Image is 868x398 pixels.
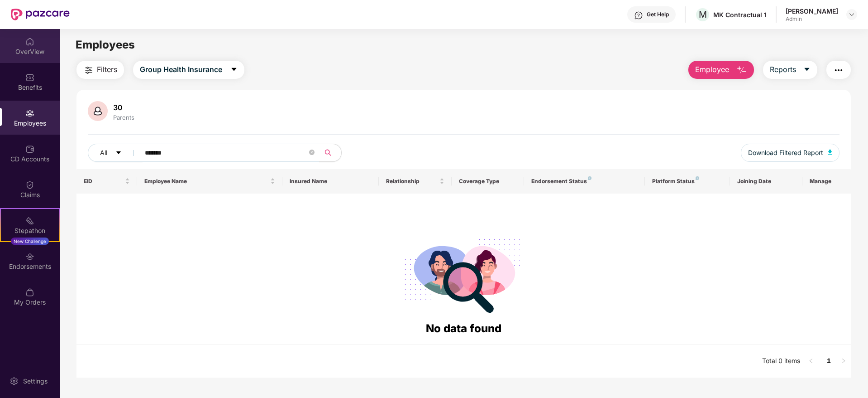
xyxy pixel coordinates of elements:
button: Group Health Insurancecaret-down [133,61,244,79]
img: svg+xml;base64,PHN2ZyB4bWxucz0iaHR0cDovL3d3dy53My5vcmcvMjAwMC9zdmciIHdpZHRoPSIyNCIgaGVpZ2h0PSIyNC... [833,65,844,76]
span: All [100,148,107,158]
span: Group Health Insurance [140,64,222,75]
span: No data found [426,322,501,335]
span: Employee Name [144,178,268,185]
span: close-circle [309,149,315,157]
img: svg+xml;base64,PHN2ZyBpZD0iRW5kb3JzZW1lbnRzIiB4bWxucz0iaHR0cDovL3d3dy53My5vcmcvMjAwMC9zdmciIHdpZH... [25,252,34,261]
span: Relationship [386,178,437,185]
img: svg+xml;base64,PHN2ZyB4bWxucz0iaHR0cDovL3d3dy53My5vcmcvMjAwMC9zdmciIHdpZHRoPSIyMSIgaGVpZ2h0PSIyMC... [25,216,34,225]
span: caret-down [230,66,238,74]
div: Stepathon [1,226,59,235]
div: MK Contractual 1 [713,10,767,19]
th: EID [76,169,137,194]
img: svg+xml;base64,PHN2ZyB4bWxucz0iaHR0cDovL3d3dy53My5vcmcvMjAwMC9zdmciIHdpZHRoPSI4IiBoZWlnaHQ9IjgiIH... [696,176,699,180]
button: search [319,144,342,162]
span: Filters [97,64,117,75]
button: Download Filtered Report [741,144,839,162]
span: Reports [770,64,796,75]
img: svg+xml;base64,PHN2ZyB4bWxucz0iaHR0cDovL3d3dy53My5vcmcvMjAwMC9zdmciIHdpZHRoPSIyODgiIGhlaWdodD0iMj... [398,228,529,320]
th: Employee Name [137,169,282,194]
img: svg+xml;base64,PHN2ZyBpZD0iQ2xhaW0iIHhtbG5zPSJodHRwOi8vd3d3LnczLm9yZy8yMDAwL3N2ZyIgd2lkdGg9IjIwIi... [25,180,34,189]
div: Parents [111,114,136,121]
th: Coverage Type [452,169,524,194]
th: Insured Name [282,169,379,194]
img: svg+xml;base64,PHN2ZyBpZD0iTXlfT3JkZXJzIiBkYXRhLW5hbWU9Ik15IE9yZGVycyIgeG1sbnM9Imh0dHA6Ly93d3cudz... [25,288,34,297]
img: svg+xml;base64,PHN2ZyBpZD0iRHJvcGRvd24tMzJ4MzIiIHhtbG5zPSJodHRwOi8vd3d3LnczLm9yZy8yMDAwL3N2ZyIgd2... [848,11,855,18]
span: Download Filtered Report [748,148,823,158]
img: New Pazcare Logo [11,9,70,20]
img: svg+xml;base64,PHN2ZyBpZD0iU2V0dGluZy0yMHgyMCIgeG1sbnM9Imh0dHA6Ly93d3cudzMub3JnLzIwMDAvc3ZnIiB3aW... [10,377,19,386]
div: Platform Status [652,178,722,185]
span: Employees [76,38,135,51]
span: caret-down [803,66,811,74]
span: Employee [695,64,729,75]
img: svg+xml;base64,PHN2ZyBpZD0iSGVscC0zMngzMiIgeG1sbnM9Imh0dHA6Ly93d3cudzMub3JnLzIwMDAvc3ZnIiB3aWR0aD... [634,11,643,20]
div: Get Help [647,11,669,18]
img: svg+xml;base64,PHN2ZyBpZD0iQmVuZWZpdHMiIHhtbG5zPSJodHRwOi8vd3d3LnczLm9yZy8yMDAwL3N2ZyIgd2lkdGg9Ij... [25,73,34,82]
img: svg+xml;base64,PHN2ZyB4bWxucz0iaHR0cDovL3d3dy53My5vcmcvMjAwMC9zdmciIHdpZHRoPSIyNCIgaGVpZ2h0PSIyNC... [83,65,94,76]
li: Previous Page [804,354,818,369]
button: Employee [688,61,754,79]
li: 1 [822,354,836,369]
div: Settings [20,377,50,386]
button: Filters [76,61,124,79]
img: svg+xml;base64,PHN2ZyB4bWxucz0iaHR0cDovL3d3dy53My5vcmcvMjAwMC9zdmciIHhtbG5zOnhsaW5rPSJodHRwOi8vd3... [88,101,108,121]
span: M [699,9,707,20]
button: right [836,354,851,369]
img: svg+xml;base64,PHN2ZyB4bWxucz0iaHR0cDovL3d3dy53My5vcmcvMjAwMC9zdmciIHhtbG5zOnhsaW5rPSJodHRwOi8vd3... [736,65,747,76]
div: [PERSON_NAME] [786,7,838,15]
span: right [841,358,846,364]
img: svg+xml;base64,PHN2ZyBpZD0iRW1wbG95ZWVzIiB4bWxucz0iaHR0cDovL3d3dy53My5vcmcvMjAwMC9zdmciIHdpZHRoPS... [25,109,34,118]
img: svg+xml;base64,PHN2ZyB4bWxucz0iaHR0cDovL3d3dy53My5vcmcvMjAwMC9zdmciIHhtbG5zOnhsaW5rPSJodHRwOi8vd3... [828,150,832,155]
button: left [804,354,818,369]
div: New Challenge [11,238,49,245]
button: Reportscaret-down [763,61,817,79]
th: Relationship [379,169,451,194]
span: EID [84,178,123,185]
li: Total 0 items [762,354,800,369]
span: left [808,358,814,364]
button: Allcaret-down [88,144,143,162]
img: svg+xml;base64,PHN2ZyBpZD0iQ0RfQWNjb3VudHMiIGRhdGEtbmFtZT0iQ0QgQWNjb3VudHMiIHhtbG5zPSJodHRwOi8vd3... [25,145,34,154]
th: Manage [802,169,851,194]
div: 30 [111,103,136,112]
span: close-circle [309,150,315,155]
th: Joining Date [730,169,802,194]
div: Endorsement Status [531,178,638,185]
div: Admin [786,15,838,23]
img: svg+xml;base64,PHN2ZyBpZD0iSG9tZSIgeG1sbnM9Imh0dHA6Ly93d3cudzMub3JnLzIwMDAvc3ZnIiB3aWR0aD0iMjAiIG... [25,37,34,46]
span: search [319,149,337,156]
span: caret-down [115,150,122,157]
a: 1 [822,354,836,368]
img: svg+xml;base64,PHN2ZyB4bWxucz0iaHR0cDovL3d3dy53My5vcmcvMjAwMC9zdmciIHdpZHRoPSI4IiBoZWlnaHQ9IjgiIH... [588,176,591,180]
li: Next Page [836,354,851,369]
